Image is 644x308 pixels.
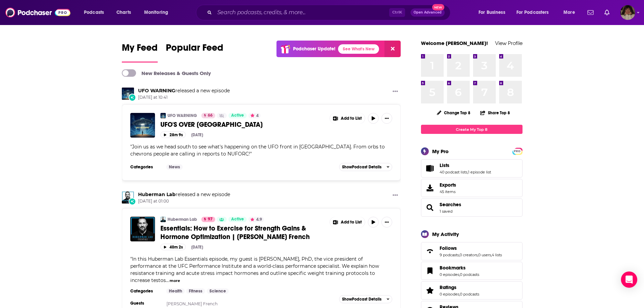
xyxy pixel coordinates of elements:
[130,164,161,170] h3: Categories
[338,44,379,54] a: See What's New
[139,7,177,18] button: open menu
[201,217,215,222] a: 97
[130,144,385,157] span: Join us as we head south to see what's happening on the UFO front in [GEOGRAPHIC_DATA]. From orbs...
[440,209,452,214] a: 1 saved
[440,265,479,271] a: Bookmarks
[460,272,479,277] a: 0 podcasts
[144,8,168,17] span: Monitoring
[160,217,166,222] img: Huberman Lab
[342,165,381,169] span: Show Podcast Details
[215,7,389,18] input: Search podcasts, credits, & more...
[191,133,203,137] div: [DATE]
[440,202,461,208] span: Searches
[138,88,230,94] h3: released a new episode
[432,148,449,155] div: My Pro
[207,288,229,294] a: Science
[138,191,176,197] a: Huberman Lab
[129,198,136,205] div: New Episode
[170,278,180,284] button: more
[495,40,523,46] a: View Profile
[480,106,510,119] button: Share Top 8
[129,94,136,101] div: New Episode
[459,253,460,257] span: ,
[228,113,247,118] a: Active
[440,162,449,168] span: Lists
[421,281,523,300] span: Ratings
[432,4,444,10] span: New
[341,220,362,225] span: Add to List
[138,88,175,94] a: UFO WARNING
[389,8,405,17] span: Ctrl K
[130,113,155,138] img: UFO'S OVER CHILE
[202,5,457,20] div: Search podcasts, credits, & more...
[166,288,185,294] a: Health
[293,46,335,52] p: Podchaser Update!
[433,109,475,117] button: Change Top 8
[339,295,393,303] button: ShowPodcast Details
[563,8,575,17] span: More
[513,148,521,153] a: PRO
[512,7,559,18] button: open menu
[330,217,365,228] button: Show More Button
[208,112,213,119] span: 66
[440,284,479,290] a: Ratings
[122,69,211,77] a: New Releases & Guests Only
[112,7,135,18] a: Charts
[421,179,523,197] a: Exports
[585,7,596,18] a: Show notifications dropdown
[423,183,437,193] span: Exports
[381,217,392,228] button: Show More Button
[130,256,379,283] span: "
[201,113,215,118] a: 66
[421,262,523,280] span: Bookmarks
[122,88,134,100] img: UFO WARNING
[513,149,521,154] span: PRO
[423,164,437,173] a: Lists
[410,8,445,17] button: Open AdvancedNew
[460,292,479,297] a: 0 podcasts
[390,191,401,200] button: Show More Button
[460,253,478,257] a: 0 creators
[341,116,362,121] span: Add to List
[381,113,392,124] button: Show More Button
[620,5,635,20] img: User Profile
[160,120,263,129] span: UFO'S OVER [GEOGRAPHIC_DATA]
[160,224,325,241] a: Essentials: How to Exercise for Strength Gains & Hormone Optimization | [PERSON_NAME] French
[79,7,113,18] button: open menu
[160,132,186,138] button: 28m 9s
[440,253,459,257] a: 9 podcasts
[191,245,203,250] div: [DATE]
[474,7,514,18] button: open menu
[459,272,460,277] span: ,
[423,286,437,295] a: Ratings
[602,7,612,18] a: Show notifications dropdown
[478,253,478,257] span: ,
[478,253,491,257] a: 0 users
[423,246,437,256] a: Follows
[166,164,183,170] a: News
[467,170,468,174] span: ,
[440,189,456,194] span: 45 items
[620,5,635,20] span: Logged in as angelport
[440,245,457,251] span: Follows
[84,8,104,17] span: Podcasts
[130,217,155,241] img: Essentials: How to Exercise for Strength Gains & Hormone Optimization | Dr. Duncan French
[5,6,70,19] a: Podchaser - Follow, Share and Rate Podcasts
[122,42,158,63] a: My Feed
[138,198,230,204] span: [DATE] at 01:00
[130,301,161,306] h3: Guests
[492,253,502,257] a: 4 lists
[122,191,134,204] img: Huberman Lab
[116,8,131,17] span: Charts
[440,182,456,188] span: Exports
[166,277,169,283] span: ...
[421,198,523,217] span: Searches
[421,125,523,134] a: Create My Top 8
[468,170,491,174] a: 1 episode list
[166,301,218,306] a: [PERSON_NAME] French
[491,253,492,257] span: ,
